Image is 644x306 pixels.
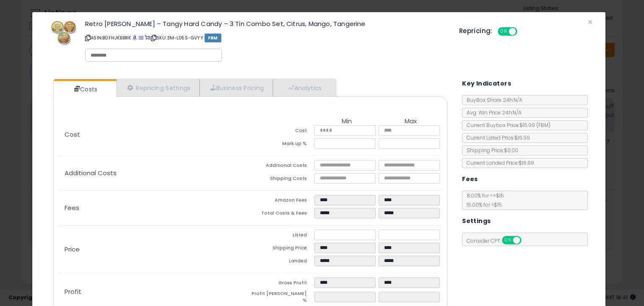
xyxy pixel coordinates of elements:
[462,78,511,89] h5: Key Indicators
[117,79,200,96] a: Repricing Settings
[145,34,149,41] a: Your listing only
[200,79,273,96] a: Business Pricing
[379,118,443,125] th: Max
[250,138,314,151] td: Mark up %
[58,131,250,138] p: Cost
[462,109,522,116] span: Avg. Win Price 24h: N/A
[536,122,551,129] span: ( FBM )
[250,125,314,138] td: Cost
[58,170,250,176] p: Additional Costs
[54,81,116,98] a: Costs
[85,31,447,44] p: ASIN: B0FHJKBBRK | SKU: 3M-LD5S-GVYY
[462,192,504,208] span: 8.00 % for <= $15
[250,290,314,306] td: Profit [PERSON_NAME] %
[462,122,551,129] span: Current Buybox Price:
[462,147,518,154] span: Shipping Price: $0.00
[250,160,314,173] td: Additional Costs
[314,118,379,125] th: Min
[250,277,314,290] td: Gross Profit
[250,195,314,208] td: Amazon Fees
[58,246,250,253] p: Price
[250,173,314,186] td: Shipping Costs
[462,201,502,208] span: 15.00 % for > $15
[273,79,335,96] a: Analytics
[462,96,522,104] span: BuyBox Share 24h: N/A
[462,159,534,166] span: Current Landed Price: $16.99
[519,122,551,129] span: $16.99
[459,28,493,34] h5: Repricing:
[516,28,529,35] span: OFF
[499,28,509,35] span: ON
[462,237,532,244] span: Consider CPT:
[520,237,534,244] span: OFF
[250,256,314,269] td: Landed
[587,16,593,28] span: ×
[58,205,250,211] p: Fees
[462,174,478,184] h5: Fees
[250,208,314,221] td: Total Costs & Fees
[205,34,221,42] span: FBM
[58,288,250,295] p: Profit
[503,237,513,244] span: ON
[250,243,314,256] td: Shipping Price
[85,21,447,27] h3: Retro [PERSON_NAME] – Tangy Hard Candy – 3 Tin Combo Set, Citrus, Mango, Tangerine
[462,134,530,141] span: Current Listed Price: $16.99
[250,230,314,243] td: Listed
[51,21,76,46] img: 51H1O8nP5vL._SL60_.jpg
[462,216,491,226] h5: Settings
[132,34,137,41] a: BuyBox page
[139,34,143,41] a: All offer listings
